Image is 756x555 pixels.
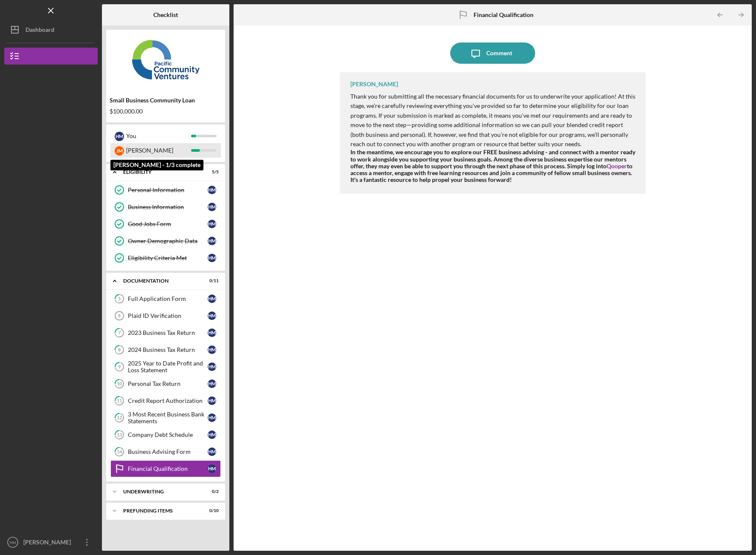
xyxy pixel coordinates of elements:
[110,426,221,443] a: 13Company Debt ScheduleHM
[153,11,178,18] b: Checklist
[128,221,208,227] div: Good Jobs Form
[117,449,122,455] tspan: 14
[118,330,121,336] tspan: 7
[350,148,635,183] strong: In the meantime, we encourage you to explore our FREE business advising - and connect with a ment...
[208,328,216,337] div: H M
[110,375,221,392] a: 10Personal Tax ReturnHM
[110,409,221,426] a: 123 Most Recent Business Bank StatementsHM
[110,307,221,324] a: 6Plaid ID VerificationHM
[606,162,627,170] a: Qooper
[4,534,98,551] button: HM[PERSON_NAME] [PERSON_NAME]
[110,341,221,358] a: 82024 Business Tax ReturnHM
[128,411,208,425] div: 3 Most Recent Business Bank Statements
[208,186,216,194] div: H M
[350,81,398,88] div: [PERSON_NAME]
[110,198,221,215] a: Business InformationHM
[110,181,221,198] a: Personal InformationHM
[123,170,197,175] div: Eligibility
[118,347,121,353] tspan: 8
[208,311,216,320] div: H M
[115,146,124,156] div: J M
[110,215,221,232] a: Good Jobs FormHM
[208,345,216,354] div: H M
[110,324,221,341] a: 72023 Business Tax ReturnHM
[110,358,221,375] a: 92025 Year to Date Profit and Loss StatementHM
[115,132,124,141] div: H M
[128,431,208,438] div: Company Debt Schedule
[123,489,197,494] div: Underwriting
[208,203,216,211] div: H M
[208,396,216,405] div: H M
[128,204,208,210] div: Business Information
[110,108,222,115] div: $100,000.00
[123,278,197,283] div: Documentation
[208,464,216,473] div: H M
[203,170,219,175] div: 5 / 5
[110,443,221,460] a: 14Business Advising FormHM
[128,448,208,455] div: Business Advising Form
[118,313,121,318] tspan: 6
[110,97,222,104] div: Small Business Community Loan
[110,460,221,477] a: Financial QualificationHM
[128,360,208,374] div: 2025 Year to Date Profit and Loss Statement
[126,129,191,143] div: You
[203,508,219,513] div: 0 / 10
[128,329,208,336] div: 2023 Business Tax Return
[126,143,191,158] div: [PERSON_NAME]
[128,397,208,404] div: Credit Report Authorization
[106,34,225,85] img: Product logo
[208,220,216,228] div: H M
[10,540,16,545] text: HM
[128,187,208,193] div: Personal Information
[110,232,221,249] a: Owner Demographic DataHM
[117,415,122,421] tspan: 12
[208,237,216,245] div: H M
[203,489,219,494] div: 0 / 2
[128,238,208,244] div: Owner Demographic Data
[110,249,221,266] a: Eligibility Criteria MetHM
[208,413,216,422] div: H M
[25,21,54,40] div: Dashboard
[474,11,533,18] b: Financial Qualification
[350,92,637,149] p: Thank you for submitting all the necessary financial documents for us to underwrite your applicat...
[208,430,216,439] div: H M
[208,362,216,371] div: H M
[128,465,208,472] div: Financial Qualification
[117,398,122,404] tspan: 11
[486,42,512,64] div: Comment
[117,381,122,387] tspan: 10
[208,447,216,456] div: H M
[123,508,197,513] div: Prefunding Items
[128,295,208,302] div: Full Application Form
[450,42,535,64] button: Comment
[128,346,208,353] div: 2024 Business Tax Return
[208,294,216,303] div: H M
[208,379,216,388] div: H M
[203,278,219,283] div: 0 / 11
[117,432,122,438] tspan: 13
[4,21,98,38] button: Dashboard
[128,255,208,261] div: Eligibility Criteria Met
[128,380,208,387] div: Personal Tax Return
[118,296,121,302] tspan: 5
[110,392,221,409] a: 11Credit Report AuthorizationHM
[110,290,221,307] a: 5Full Application FormHM
[118,364,121,370] tspan: 9
[208,254,216,262] div: H M
[128,312,208,319] div: Plaid ID Verification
